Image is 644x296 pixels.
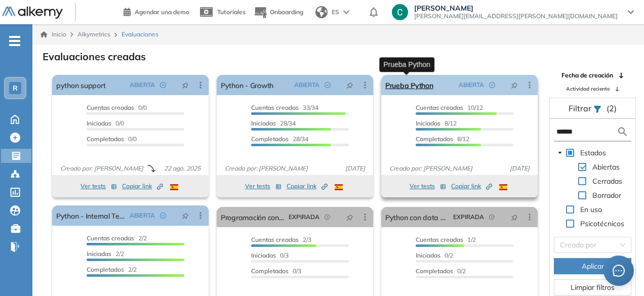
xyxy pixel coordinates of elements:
[489,82,495,88] span: check-circle
[56,205,126,226] a: Python - Internal Testing
[87,119,111,127] span: Iniciadas
[607,102,617,114] span: (2)
[2,7,63,19] img: Logo
[592,177,622,186] span: Cerradas
[506,164,534,173] span: [DATE]
[182,212,189,220] span: pushpin
[489,214,495,220] span: field-time
[87,104,147,111] span: 0/0
[270,8,303,16] span: Onboarding
[56,75,105,95] a: python support
[160,82,166,88] span: check-circle
[385,75,433,95] a: Prueba Python
[453,213,484,222] span: EXPIRADA
[287,182,328,191] span: Copiar link
[385,207,449,227] a: Python con data Nivel 1
[251,119,296,127] span: 28/34
[511,81,518,89] span: pushpin
[251,267,289,275] span: Completados
[87,119,124,127] span: 0/0
[451,182,492,191] span: Copiar link
[87,266,137,273] span: 2/2
[578,203,604,216] span: En uso
[580,148,606,157] span: Estados
[124,5,189,17] a: Agendar una demo
[346,81,353,89] span: pushpin
[416,135,469,143] span: 8/12
[379,57,434,72] div: Prueba Python
[385,164,476,173] span: Creado por: [PERSON_NAME]
[416,119,440,127] span: Iniciadas
[122,182,163,191] span: Copiar link
[416,236,476,243] span: 1/2
[87,250,124,258] span: 2/2
[571,282,615,293] span: Limpiar filtros
[582,261,604,272] span: Aplicar
[617,125,629,138] img: search icon
[578,147,608,159] span: Estados
[87,104,134,111] span: Cuentas creadas
[416,267,466,275] span: 0/2
[87,266,124,273] span: Completados
[87,234,147,242] span: 2/2
[170,184,178,190] img: ESP
[56,164,147,173] span: Creado por: [PERSON_NAME]
[245,180,281,192] button: Ver tests
[339,209,361,225] button: pushpin
[174,77,196,93] button: pushpin
[416,251,440,259] span: Iniciadas
[135,8,189,16] span: Agendar una demo
[87,250,111,258] span: Iniciadas
[294,80,319,90] span: ABIERTA
[251,104,299,111] span: Cuentas creadas
[414,12,618,20] span: [PERSON_NAME][EMAIL_ADDRESS][PERSON_NAME][DOMAIN_NAME]
[416,119,457,127] span: 8/12
[221,75,273,95] a: Python - Growth
[580,205,602,214] span: En uso
[554,279,631,295] button: Limpiar filtros
[554,258,631,274] button: Aplicar
[557,150,562,155] span: caret-down
[590,161,622,173] span: Abiertas
[341,164,369,173] span: [DATE]
[499,184,507,190] img: ESP
[346,213,353,221] span: pushpin
[503,77,526,93] button: pushpin
[160,213,166,219] span: check-circle
[416,104,463,111] span: Cuentas creadas
[410,180,446,192] button: Ver tests
[160,164,205,173] span: 22 ago. 2025
[561,71,613,80] span: Fecha de creación
[251,135,289,143] span: Completados
[592,191,621,200] span: Borrador
[289,213,319,222] span: EXPIRADA
[287,180,328,192] button: Copiar link
[122,30,158,39] span: Evaluaciones
[87,135,137,143] span: 0/0
[335,184,343,190] img: ESP
[87,234,134,242] span: Cuentas creadas
[580,219,624,228] span: Psicotécnicos
[613,265,625,277] span: message
[221,207,285,227] a: Programación con Python Nivel 1
[41,30,66,39] a: Inicio
[13,84,18,92] span: R
[416,104,483,111] span: 10/12
[590,189,623,201] span: Borrador
[217,8,246,16] span: Tutoriales
[325,82,331,88] span: check-circle
[332,8,339,17] span: ES
[122,180,163,192] button: Copiar link
[315,6,328,18] img: world
[569,103,593,113] span: Filtrar
[578,218,626,230] span: Psicotécnicos
[416,236,463,243] span: Cuentas creadas
[9,40,20,42] i: -
[251,267,301,275] span: 0/3
[174,207,196,224] button: pushpin
[503,209,526,225] button: pushpin
[416,135,453,143] span: Completados
[77,30,110,38] span: Alkymetrics
[221,164,312,173] span: Creado por: [PERSON_NAME]
[414,4,618,12] span: [PERSON_NAME]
